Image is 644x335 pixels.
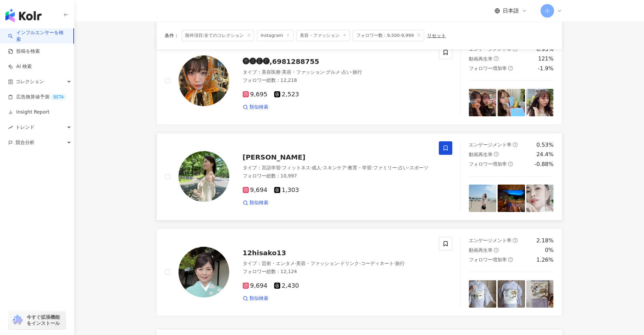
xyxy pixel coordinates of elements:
span: · [340,69,341,75]
img: KOL Avatar [178,55,229,106]
span: コレクション [16,74,44,89]
a: AI 検索 [8,63,32,70]
span: エンゲージメント率 [469,238,511,243]
span: 9,694 [243,187,268,194]
img: post-image [498,280,525,308]
span: 9,694 [243,282,268,289]
span: 美容医療 [262,69,281,75]
div: リセット [427,33,446,38]
span: グルメ [326,69,340,75]
span: · [397,165,398,170]
img: KOL Avatar [178,151,229,202]
span: · [359,261,360,266]
span: 動画再生率 [469,152,493,157]
span: question-circle [494,56,499,61]
span: · [372,165,373,170]
span: · [281,69,282,75]
img: KOL Avatar [178,247,229,297]
span: · [351,69,353,75]
img: logo [5,9,42,22]
span: · [408,165,409,170]
span: エンゲージメント率 [469,142,511,147]
span: 今すぐ拡張機能をインストール [27,314,64,326]
div: タイプ ： [243,165,431,171]
div: 0.53% [536,141,554,149]
img: post-image [526,280,554,308]
a: Insight Report [8,109,49,116]
div: タイプ ： [243,260,431,267]
a: KOL Avatar[PERSON_NAME]タイプ：言語学習·フィットネス·成人·スキンケア·教育・学習·ファミリー·占い·スポーツフォロワー総数：10,9979,6941,303類似検索エン... [157,133,562,220]
span: 2,430 [274,282,299,289]
span: 類似検索 [249,104,268,111]
div: フォロワー総数 ： 10,997 [243,173,431,180]
span: 動画再生率 [469,56,493,62]
span: フォロワー増加率 [469,161,507,167]
span: 動画再生率 [469,247,493,253]
img: post-image [526,185,554,212]
span: 🅜🅞🅔🅟,6981288755 [243,57,319,66]
span: トレンド [16,120,34,135]
div: フォロワー総数 ： 12,218 [243,77,431,84]
span: 美容・ファッション [296,30,350,41]
span: 占い [342,69,351,75]
a: 類似検索 [243,104,268,111]
div: 2.18% [536,237,554,244]
span: 旅行 [353,69,362,75]
span: 言語学習 [262,165,281,170]
span: · [347,165,348,170]
div: タイプ ： [243,69,431,76]
span: 旅行 [395,261,405,266]
span: · [310,165,312,170]
span: 9,695 [243,91,268,98]
span: question-circle [513,238,518,243]
div: 0.95% [536,46,554,53]
a: 投稿を検索 [8,48,40,55]
span: フィットネス [282,165,310,170]
span: 競合分析 [16,135,34,150]
span: [PERSON_NAME] [243,153,306,161]
div: 121% [538,55,554,63]
div: 1.26% [536,256,554,264]
div: 24.4% [536,151,554,158]
span: 小 [545,7,550,15]
span: スキンケア [323,165,347,170]
span: rise [8,125,13,130]
img: post-image [469,89,496,116]
span: question-circle [508,162,513,166]
div: -0.88% [534,161,554,168]
span: フォロワー増加率 [469,66,507,71]
span: 類似検索 [249,199,268,206]
span: 美容・ファッション [282,69,325,75]
span: 占い [398,165,408,170]
img: post-image [526,89,554,116]
img: post-image [498,89,525,116]
span: · [295,261,296,266]
div: -1.9% [538,65,553,72]
span: 類似検索 [249,295,268,302]
span: 1,303 [274,187,299,194]
span: コーディネート [361,261,394,266]
span: ドリンク [340,261,359,266]
div: フォロワー総数 ： 12,124 [243,268,431,275]
span: · [339,261,340,266]
div: 0% [545,246,553,254]
span: フォロワー数：9,500-9,999 [353,30,424,41]
span: フォロワー増加率 [469,257,507,262]
span: question-circle [508,257,513,262]
span: 条件 ： [165,33,179,38]
a: searchインフルエンサーを検索 [8,29,68,43]
a: KOL Avatar🅜🅞🅔🅟,6981288755タイプ：美容医療·美容・ファッション·グルメ·占い·旅行フォロワー総数：12,2189,6952,523類似検索エンゲージメント率questio... [157,37,562,125]
span: スポーツ [409,165,428,170]
img: post-image [498,185,525,212]
span: 除外項目:全てのコレクション [182,30,254,41]
span: 教育・学習 [348,165,372,170]
a: 類似検索 [243,199,268,206]
img: chrome extension [11,315,24,326]
span: 芸術・エンタメ [262,261,295,266]
span: · [394,261,395,266]
img: post-image [469,280,496,308]
img: post-image [469,185,496,212]
span: question-circle [508,66,513,71]
span: 日本語 [503,7,519,15]
a: KOL Avatar12hisako13タイプ：芸術・エンタメ·美容・ファッション·ドリンク·コーディネート·旅行フォロワー総数：12,1249,6942,430類似検索エンゲージメント率que... [157,229,562,316]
